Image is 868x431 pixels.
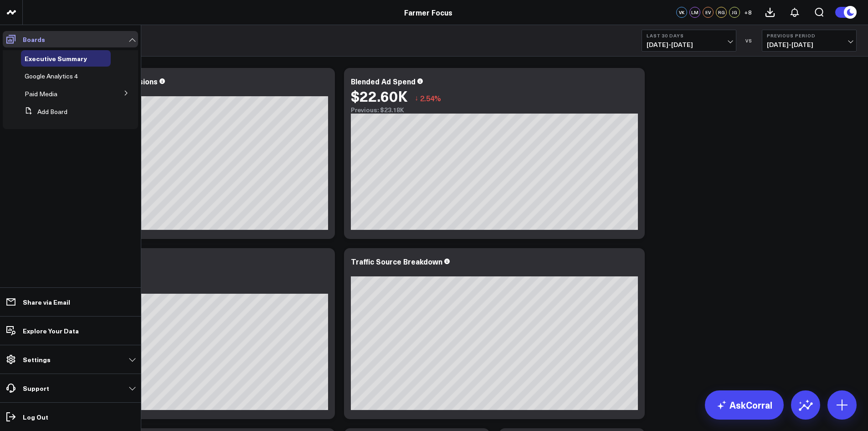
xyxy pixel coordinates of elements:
span: + 8 [744,9,752,16]
p: Settings [23,356,51,363]
p: Boards [23,36,45,43]
span: [DATE] - [DATE] [767,41,852,48]
button: Last 30 Days[DATE]-[DATE] [642,30,736,52]
span: ↓ [415,92,418,104]
div: Previous: 57.25K [41,286,328,294]
span: 2.54% [420,93,441,103]
div: JG [729,7,740,18]
a: AskCorral [705,390,784,420]
a: Log Out [3,409,138,425]
div: VK [676,7,687,18]
div: Previous: $23.18K [351,106,638,114]
button: Add Board [21,104,67,120]
a: Executive Summary [25,55,87,62]
b: Previous Period [767,33,852,38]
span: Executive Summary [25,54,87,63]
div: EV [703,7,714,18]
p: Explore Your Data [23,327,79,334]
a: Google Analytics 4 [25,73,78,80]
p: Log Out [23,413,48,421]
a: Farmer Focus [404,7,452,17]
button: Previous Period[DATE]-[DATE] [762,30,857,52]
p: Share via Email [23,298,70,306]
span: Google Analytics 4 [25,72,78,80]
b: Last 30 Days [647,33,731,38]
div: VS [741,38,757,43]
span: [DATE] - [DATE] [647,41,731,48]
div: RG [716,7,727,18]
div: Traffic Source Breakdown [351,256,442,266]
a: Paid Media [25,90,57,98]
p: Support [23,384,49,392]
div: Blended Ad Spend [351,76,416,86]
button: +8 [742,7,753,18]
div: $22.60K [351,88,408,104]
div: LM [689,7,700,18]
span: Paid Media [25,89,57,98]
